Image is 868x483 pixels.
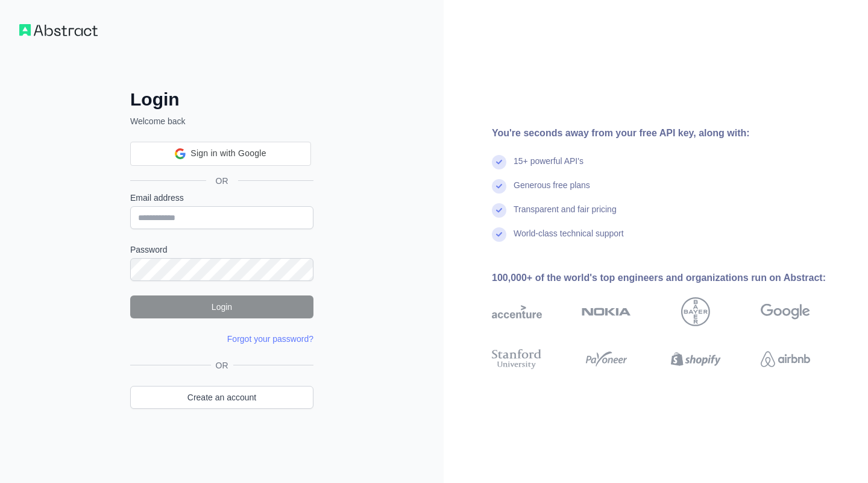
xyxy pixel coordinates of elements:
[761,297,811,326] img: google
[206,175,238,187] span: OR
[211,359,233,371] span: OR
[227,334,313,344] a: Forgot your password?
[681,297,710,326] img: bayer
[671,347,721,371] img: shopify
[492,203,506,218] img: check mark
[492,347,542,371] img: stanford university
[130,192,313,204] label: Email address
[492,155,506,169] img: check mark
[514,179,590,203] div: Generous free plans
[19,24,98,36] img: Workflow
[514,155,583,179] div: 15+ powerful API's
[130,89,313,110] h2: Login
[492,126,849,140] div: You're seconds away from your free API key, along with:
[514,203,617,227] div: Transparent and fair pricing
[492,227,506,242] img: check mark
[130,244,313,256] label: Password
[130,386,313,409] a: Create an account
[492,297,542,326] img: accenture
[190,147,266,160] span: Sign in with Google
[492,271,849,285] div: 100,000+ of the world's top engineers and organizations run on Abstract:
[761,347,811,371] img: airbnb
[582,297,632,326] img: nokia
[582,347,632,371] img: payoneer
[130,295,313,318] button: Login
[514,227,624,251] div: World-class technical support
[130,142,311,166] div: Sign in with Google
[492,179,506,194] img: check mark
[130,115,313,127] p: Welcome back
